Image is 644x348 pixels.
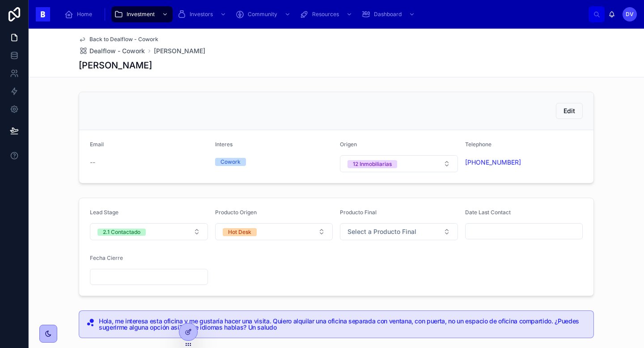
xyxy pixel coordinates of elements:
[215,223,333,240] button: Select Button
[215,209,257,216] span: Producto Origen
[79,47,145,55] a: Dealflow - Cowork
[359,6,419,22] a: Dashboard
[103,229,140,236] div: 2.1 Contactado
[312,11,339,18] span: Resources
[89,47,145,55] span: Dealflow - Cowork
[297,6,357,22] a: Resources
[154,47,205,55] a: [PERSON_NAME]
[233,6,295,22] a: Community
[556,103,583,119] button: Edit
[465,209,511,216] span: Date Last Contact
[465,141,491,148] span: Telephone
[374,11,402,18] span: Dashboard
[220,158,241,166] div: Cowork
[353,160,392,168] div: 12 Inmobiliarias
[248,11,277,18] span: Community
[111,6,173,22] a: Investment
[90,223,208,240] button: Select Button
[79,59,152,72] h1: [PERSON_NAME]
[127,11,155,18] span: Investment
[340,141,357,148] span: Origen
[62,6,98,22] a: Home
[626,11,634,18] span: DV
[465,158,521,167] a: [PHONE_NUMBER]
[99,318,586,331] h5: Hola, me interesa esta oficina y me gustaría hacer una visita. Quiero alquilar una oficina separa...
[228,228,251,236] div: Hot Desk
[340,223,458,240] button: Select Button
[347,227,416,236] span: Select a Producto Final
[215,141,233,148] span: Interes
[57,4,589,24] div: scrollable content
[340,155,458,172] button: Select Button
[347,159,397,168] button: Unselect I_12_INMOBILIARIAS
[90,158,95,167] span: --
[90,209,119,216] span: Lead Stage
[174,6,231,22] a: Investors
[563,106,575,115] span: Edit
[90,255,123,261] span: Fecha Cierre
[36,7,50,21] img: App logo
[90,141,104,148] span: Email
[79,36,158,43] a: Back to Dealflow - Cowork
[190,11,213,18] span: Investors
[89,36,158,43] span: Back to Dealflow - Cowork
[77,11,92,18] span: Home
[340,209,377,216] span: Producto Final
